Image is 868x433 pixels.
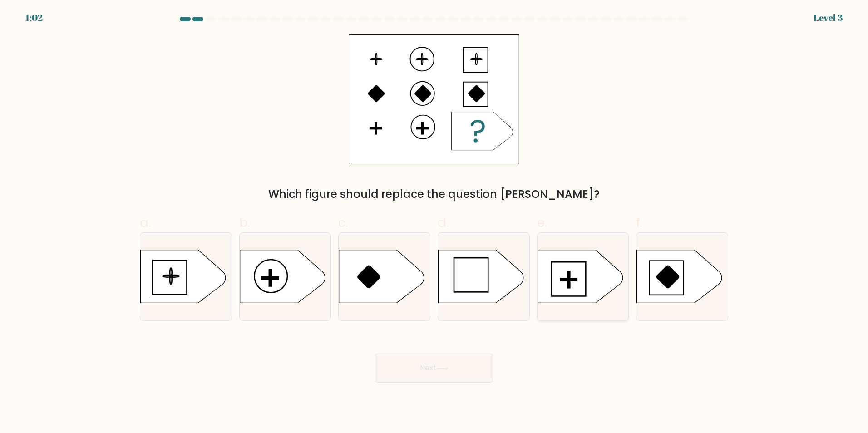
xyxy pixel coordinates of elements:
span: c. [338,214,348,231]
span: a. [140,214,151,231]
span: e. [537,214,547,231]
span: f. [636,214,642,231]
div: 1:02 [25,11,43,25]
div: Level 3 [814,11,843,25]
span: d. [438,214,449,231]
div: Which figure should replace the question [PERSON_NAME]? [145,186,723,202]
span: b. [239,214,250,231]
button: Next [375,354,493,383]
